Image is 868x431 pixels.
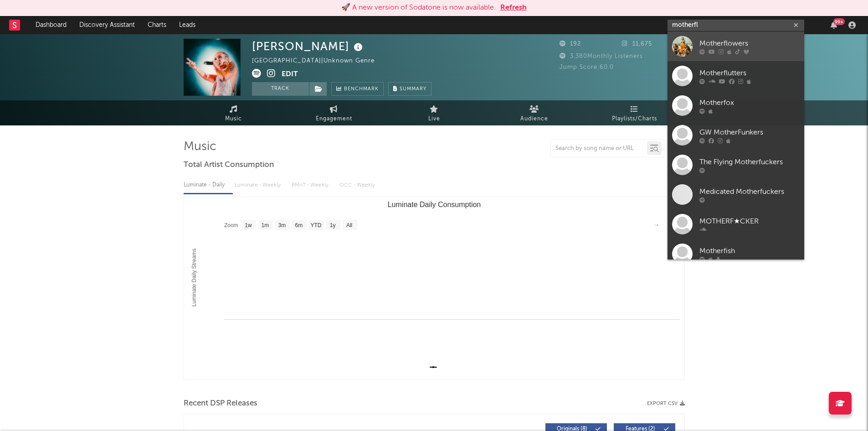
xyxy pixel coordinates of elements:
text: Zoom [224,222,238,228]
a: Music [184,100,284,125]
text: 1y [329,222,335,228]
div: Motherflowers [699,38,800,49]
input: Search by song name or URL [551,145,647,152]
a: Motherfox [668,91,804,120]
a: Medicated Motherfuckers [668,180,804,209]
text: YTD [310,222,321,228]
span: Recent DSP Releases [184,398,257,409]
a: Engagement [284,100,384,125]
text: 3m [278,222,286,228]
span: Live [428,114,440,125]
span: 192 [560,41,581,47]
a: Live [384,100,484,125]
div: 99 + [833,18,845,25]
a: Benchmark [331,82,384,96]
text: All [346,222,352,228]
div: 🚀 A new version of Sodatone is now available. [341,2,496,13]
button: Edit [282,69,298,80]
input: Search for artists [668,20,804,31]
button: 99+ [831,21,837,29]
div: Motherfish [699,245,800,256]
button: Track [252,82,309,96]
a: Playlists/Charts [585,100,685,125]
a: GW MotherFunkers [668,120,804,150]
span: Engagement [316,114,352,125]
a: Motherflutters [668,61,804,91]
span: Playlists/Charts [612,114,657,125]
a: Charts [141,16,173,34]
span: Audience [520,114,548,125]
a: Audience [484,100,585,125]
text: 1m [261,222,269,228]
div: Medicated Motherfuckers [699,186,800,197]
text: Luminate Daily Streams [191,249,197,306]
a: Motherfish [668,239,804,269]
div: GW MotherFunkers [699,127,800,138]
a: Motherflowers [668,31,804,61]
span: Total Artist Consumption [184,160,274,171]
a: The Flying Motherfuckers [668,150,804,180]
div: Motherflutters [699,68,800,78]
div: MOTHERF★CKER [699,216,800,227]
span: Jump Score: 60.0 [560,64,614,70]
button: Export CSV [647,401,685,406]
span: 3,380 Monthly Listeners [560,53,643,59]
div: The Flying Motherfuckers [699,156,800,167]
button: Summary [388,82,431,96]
a: Dashboard [29,16,73,34]
text: Luminate Daily Consumption [387,201,481,208]
a: Leads [173,16,202,34]
div: [PERSON_NAME] [252,39,365,54]
a: MOTHERF★CKER [668,209,804,239]
span: 11,675 [622,41,652,47]
svg: Luminate Daily Consumption [184,197,684,379]
span: Music [225,114,242,125]
text: 6m [295,222,303,228]
button: Refresh [500,2,527,13]
a: Discovery Assistant [73,16,141,34]
span: Summary [400,87,426,92]
span: Benchmark [344,84,379,95]
div: Motherfox [699,97,800,108]
text: → [654,222,659,228]
div: [GEOGRAPHIC_DATA] | Unknown Genre [252,56,385,67]
text: 1w [245,222,252,228]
